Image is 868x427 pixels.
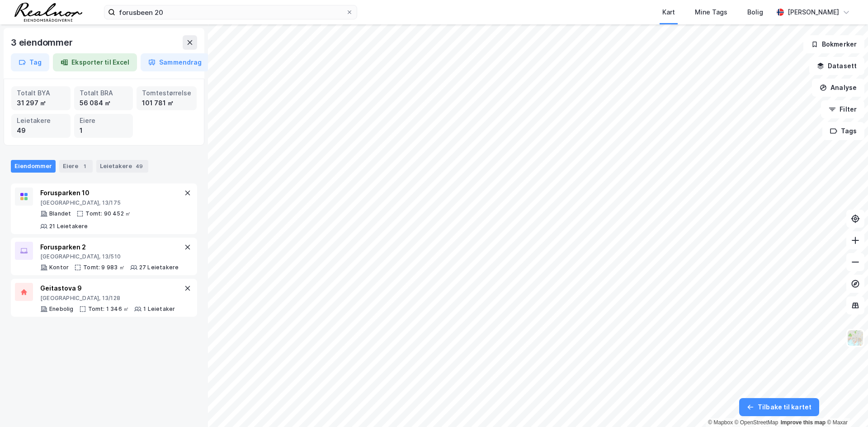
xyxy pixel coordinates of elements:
[40,253,179,260] div: [GEOGRAPHIC_DATA], 13/510
[80,98,128,108] div: 56 084 ㎡
[695,7,727,18] div: Mine Tags
[53,53,137,71] button: Eksporter til Excel
[40,283,175,294] div: Geitastova 9
[143,305,175,313] div: 1 Leietaker
[49,264,69,271] div: Kontor
[11,53,49,71] button: Tag
[142,88,191,98] div: Tomtestørrelse
[11,160,56,173] div: Eiendommer
[40,295,175,302] div: [GEOGRAPHIC_DATA], 13/128
[735,419,778,426] a: OpenStreetMap
[40,188,182,198] div: Forusparken 10
[822,122,864,140] button: Tags
[96,160,148,173] div: Leietakere
[11,35,75,50] div: 3 eiendommer
[821,100,864,118] button: Filter
[134,162,145,171] div: 49
[803,35,864,53] button: Bokmerker
[88,305,129,313] div: Tomt: 1 346 ㎡
[823,384,868,427] div: Kontrollprogram for chat
[708,419,733,426] a: Mapbox
[809,57,864,75] button: Datasett
[17,126,65,136] div: 49
[49,210,71,217] div: Blandet
[49,305,74,313] div: Enebolig
[17,88,65,98] div: Totalt BYA
[80,116,128,126] div: Eiere
[80,162,89,171] div: 1
[59,160,93,173] div: Eiere
[40,199,182,206] div: [GEOGRAPHIC_DATA], 13/175
[115,5,346,19] input: Søk på adresse, matrikkel, gårdeiere, leietakere eller personer
[847,329,864,347] img: Z
[49,223,88,230] div: 21 Leietakere
[80,88,128,98] div: Totalt BRA
[142,98,191,108] div: 101 781 ㎡
[823,384,868,427] iframe: Chat Widget
[40,242,179,253] div: Forusparken 2
[80,126,128,136] div: 1
[83,264,125,271] div: Tomt: 9 983 ㎡
[788,7,839,18] div: [PERSON_NAME]
[139,264,179,271] div: 27 Leietakere
[14,3,82,22] img: realnor-logo.934646d98de889bb5806.png
[662,7,675,18] div: Kart
[141,53,209,71] button: Sammendrag
[812,79,864,97] button: Analyse
[747,7,763,18] div: Bolig
[85,210,131,217] div: Tomt: 90 452 ㎡
[17,116,65,126] div: Leietakere
[781,419,826,426] a: Improve this map
[739,398,819,416] button: Tilbake til kartet
[17,98,65,108] div: 31 297 ㎡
